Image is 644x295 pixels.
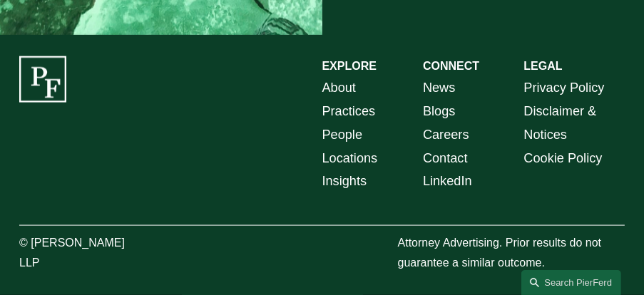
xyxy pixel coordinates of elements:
a: Locations [322,147,378,170]
strong: CONNECT [423,60,479,72]
a: News [423,76,455,100]
a: Careers [423,123,469,147]
p: © [PERSON_NAME] LLP [19,233,145,274]
a: Disclaimer & Notices [523,100,624,146]
a: Contact [423,147,468,170]
a: Privacy Policy [523,76,604,100]
strong: EXPLORE [322,60,377,72]
a: Cookie Policy [523,147,602,170]
a: People [322,123,363,147]
a: LinkedIn [423,170,472,193]
strong: LEGAL [523,60,562,72]
a: Insights [322,170,367,193]
a: About [322,76,356,100]
p: Attorney Advertising. Prior results do not guarantee a similar outcome. [398,233,625,274]
a: Blogs [423,100,455,123]
a: Search this site [521,270,621,295]
a: Practices [322,100,376,123]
